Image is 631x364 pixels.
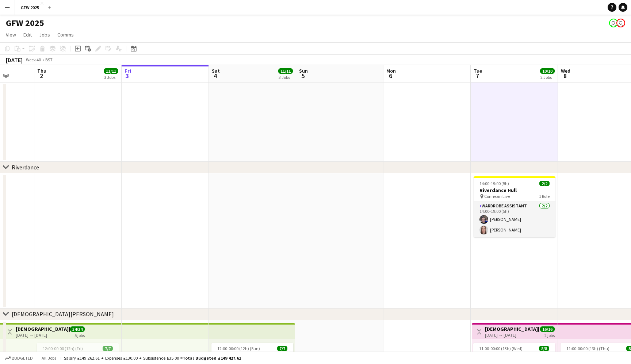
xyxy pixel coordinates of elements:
[278,68,293,74] span: 11/11
[3,30,19,39] a: View
[479,181,509,186] span: 14:00-19:00 (5h)
[484,194,510,199] span: Connexin Live
[43,346,83,351] span: 12:00-00:00 (12h) (Fri)
[539,346,549,351] span: 8/8
[40,355,58,361] span: All jobs
[540,326,555,332] span: 16/16
[6,56,23,64] div: [DATE]
[485,326,539,332] h3: [DEMOGRAPHIC_DATA][PERSON_NAME] Manchester
[24,57,42,62] span: Week 40
[386,68,396,74] span: Mon
[299,68,308,74] span: Sun
[609,19,618,27] app-user-avatar: Mike Bolton
[39,31,50,38] span: Jobs
[277,346,287,351] span: 7/7
[217,346,260,351] span: 12:00-00:00 (12h) (Sun)
[539,194,550,199] span: 1 Role
[125,68,131,74] span: Fri
[12,310,114,318] div: [DEMOGRAPHIC_DATA][PERSON_NAME]
[566,346,609,351] span: 11:00-00:00 (13h) (Thu)
[37,68,46,74] span: Thu
[20,30,35,39] a: Edit
[212,68,220,74] span: Sat
[12,164,39,171] div: Riverdance
[561,68,570,74] span: Wed
[616,19,625,27] app-user-avatar: Mike Bolton
[479,346,523,351] span: 11:00-00:00 (13h) (Wed)
[540,74,554,80] div: 2 Jobs
[36,72,46,80] span: 2
[103,346,113,351] span: 7/7
[64,355,241,361] div: Salary £149 262.61 + Expenses £130.00 + Subsistence £35.00 =
[6,31,16,38] span: View
[104,74,118,80] div: 3 Jobs
[123,72,131,80] span: 3
[298,72,308,80] span: 5
[539,181,550,186] span: 2/2
[560,72,570,80] span: 8
[16,332,70,338] div: [DATE] → [DATE]
[473,72,482,80] span: 7
[57,31,74,38] span: Comms
[4,354,34,362] button: Budgeted
[474,187,555,194] h3: Riverdance Hull
[474,176,555,237] app-job-card: 14:00-19:00 (5h)2/2Riverdance Hull Connexin Live1 RoleWardrobe Assistant2/214:00-19:00 (5h)[PERSO...
[36,30,53,39] a: Jobs
[279,74,292,80] div: 3 Jobs
[183,355,241,361] span: Total Budgeted £149 427.61
[474,68,482,74] span: Tue
[23,31,32,38] span: Edit
[16,326,70,332] h3: [DEMOGRAPHIC_DATA][PERSON_NAME] O2 (Can do all dates)
[70,326,85,332] span: 34/34
[6,18,44,28] h1: GFW 2025
[15,0,45,15] button: GFW 2025
[54,30,77,39] a: Comms
[74,332,85,338] div: 5 jobs
[12,356,33,361] span: Budgeted
[211,72,220,80] span: 4
[485,332,539,338] div: [DATE] → [DATE]
[544,332,555,338] div: 2 jobs
[45,57,53,62] div: BST
[104,68,118,74] span: 11/11
[540,68,555,74] span: 10/10
[474,202,555,237] app-card-role: Wardrobe Assistant2/214:00-19:00 (5h)[PERSON_NAME][PERSON_NAME]
[385,72,396,80] span: 6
